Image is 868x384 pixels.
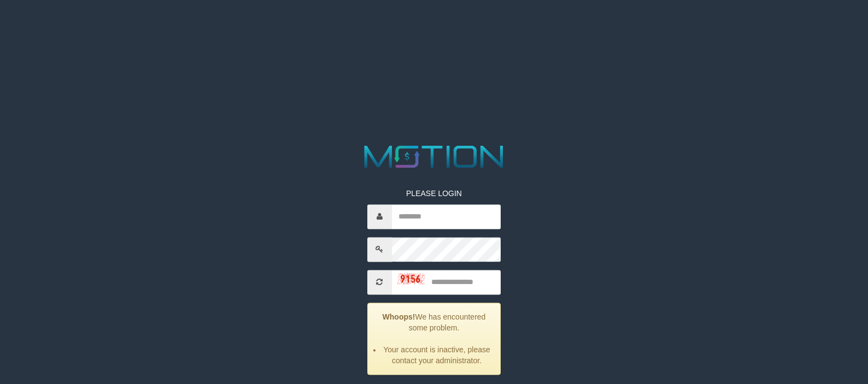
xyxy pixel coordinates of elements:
img: MOTION_logo.png [358,141,510,172]
strong: Whoops! [383,312,415,321]
p: PLEASE LOGIN [367,188,501,199]
img: captcha [397,273,425,284]
div: We has encountered some problem. [367,303,501,375]
li: Your account is inactive, please contact your administrator. [382,344,492,366]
